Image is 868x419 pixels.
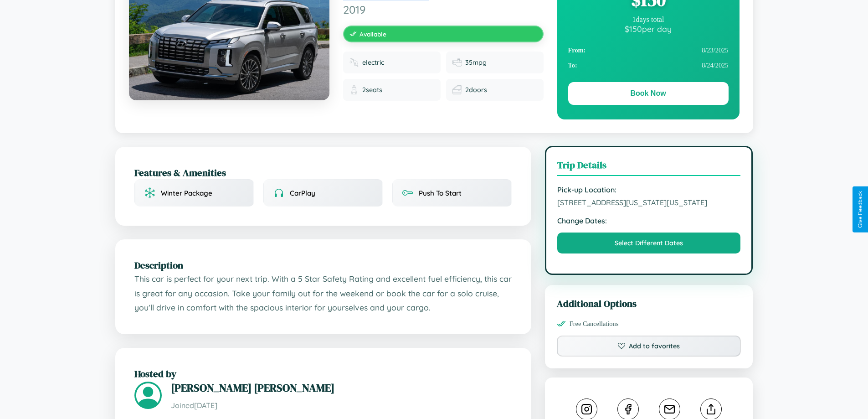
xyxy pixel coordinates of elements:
[557,336,741,357] button: Add to favorites
[171,399,512,412] p: Joined [DATE]
[568,82,729,105] button: Book Now
[452,85,462,94] img: Doors
[568,58,729,73] div: 8 / 24 / 2025
[557,198,741,207] span: [STREET_ADDRESS][US_STATE][US_STATE]
[362,86,382,94] span: 2 seats
[568,47,586,54] strong: From:
[360,30,386,38] span: Available
[557,297,741,310] h3: Additional Options
[134,272,512,315] p: This car is perfect for your next trip. With a 5 Star Safety Rating and excellent fuel efficiency...
[134,166,512,179] h2: Features & Amenities
[343,3,544,16] span: 2019
[161,189,212,197] span: Winter Package
[134,259,512,272] h2: Description
[171,380,512,395] h3: [PERSON_NAME] [PERSON_NAME]
[857,191,863,228] div: Give Feedback
[557,216,741,225] strong: Change Dates:
[452,58,462,67] img: Fuel efficiency
[134,367,512,380] h2: Hosted by
[419,189,462,197] span: Push To Start
[568,43,729,58] div: 8 / 23 / 2025
[465,86,487,94] span: 2 doors
[465,58,487,67] span: 35 mpg
[557,158,741,176] h3: Trip Details
[557,185,741,194] strong: Pick-up Location:
[362,58,384,67] span: electric
[570,320,619,328] span: Free Cancellations
[349,85,359,94] img: Seats
[557,233,741,253] button: Select Different Dates
[568,16,729,24] div: 1 days total
[568,62,577,69] strong: To:
[290,189,315,197] span: CarPlay
[568,24,729,34] div: $ 150 per day
[349,58,359,67] img: Fuel type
